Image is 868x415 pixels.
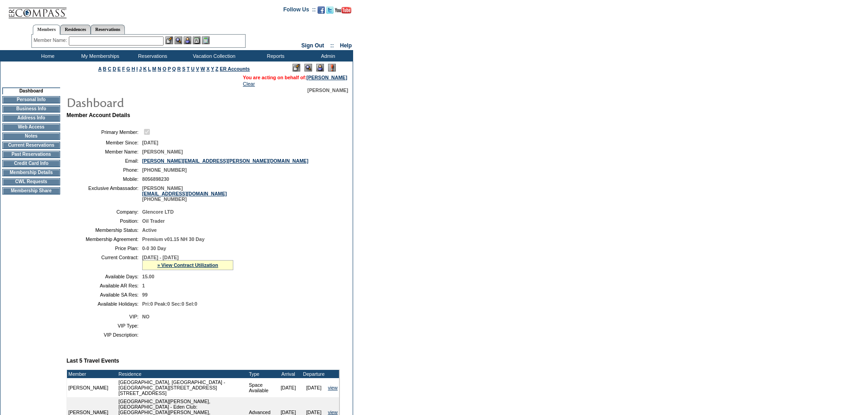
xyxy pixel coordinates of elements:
[70,158,139,164] td: Email:
[326,9,334,15] a: Follow us on Twitter
[67,370,117,378] td: Member
[73,50,125,61] td: My Memberships
[108,66,111,72] a: C
[70,332,139,338] td: VIP Description:
[184,36,191,44] img: Impersonate
[247,378,275,397] td: Space Available
[117,378,247,397] td: [GEOGRAPHIC_DATA], [GEOGRAPHIC_DATA] - [GEOGRAPHIC_DATA][STREET_ADDRESS] [STREET_ADDRESS]
[132,66,135,72] a: H
[276,378,301,397] td: [DATE]
[243,81,255,87] a: Clear
[2,123,60,131] td: Web Access
[60,25,91,34] a: Residences
[67,378,117,397] td: [PERSON_NAME]
[200,66,205,72] a: W
[158,66,161,72] a: N
[103,66,107,72] a: B
[2,87,60,94] td: Dashboard
[113,66,116,72] a: D
[2,160,60,167] td: Credit Card Info
[165,36,173,44] img: b_edit.gif
[2,178,60,185] td: CWL Requests
[142,218,165,224] span: Oil Trader
[70,255,139,270] td: Current Contract:
[70,209,139,215] td: Company:
[335,7,351,14] img: Subscribe to our YouTube Channel
[125,50,178,61] td: Reservations
[301,378,327,397] td: [DATE]
[316,64,324,72] img: Impersonate
[328,385,338,390] a: view
[178,50,248,61] td: Vacation Collection
[196,66,199,72] a: V
[142,314,149,319] span: NO
[70,176,139,182] td: Mobile:
[70,274,139,279] td: Available Days:
[142,292,148,297] span: 99
[187,66,190,72] a: T
[177,66,181,72] a: R
[70,227,139,233] td: Membership Status:
[157,262,218,268] a: » View Contract Utilization
[2,105,60,113] td: Business Info
[67,112,130,118] b: Member Account Details
[117,370,247,378] td: Residence
[175,36,182,44] img: View
[142,246,166,251] span: 0-0 30 Day
[2,187,60,195] td: Membership Share
[182,66,185,72] a: S
[118,66,121,72] a: E
[276,370,301,378] td: Arrival
[142,191,227,196] a: [EMAIL_ADDRESS][DOMAIN_NAME]
[248,50,301,61] td: Reports
[191,66,195,72] a: U
[142,236,205,242] span: Premium v01.15 NH 30 Day
[70,149,139,154] td: Member Name:
[66,93,248,111] img: pgTtlDashboard.gif
[91,25,125,34] a: Reservations
[220,66,250,72] a: ER Accounts
[307,75,347,80] a: [PERSON_NAME]
[202,36,210,44] img: b_calculator.gif
[243,75,347,80] span: You are acting on behalf of:
[142,185,227,202] span: [PERSON_NAME] [PHONE_NUMBER]
[122,66,125,72] a: F
[142,167,187,173] span: [PHONE_NUMBER]
[142,158,308,164] a: [PERSON_NAME][EMAIL_ADDRESS][PERSON_NAME][DOMAIN_NAME]
[328,64,336,72] img: Log Concern/Member Elevation
[2,151,60,158] td: Past Reservations
[2,114,60,122] td: Address Info
[340,42,352,49] a: Help
[70,314,139,319] td: VIP:
[168,66,171,72] a: P
[142,283,145,288] span: 1
[126,66,130,72] a: G
[70,218,139,224] td: Position:
[34,36,69,44] div: Member Name:
[193,36,200,44] img: Reservations
[142,301,197,307] span: Pri:0 Peak:0 Sec:0 Sel:0
[293,64,300,72] img: Edit Mode
[70,246,139,251] td: Price Plan:
[172,66,176,72] a: Q
[70,140,139,145] td: Member Since:
[2,169,60,176] td: Membership Details
[301,50,353,61] td: Admin
[70,185,139,202] td: Exclusive Ambassador:
[148,66,151,72] a: L
[67,358,119,364] b: Last 5 Travel Events
[206,66,210,72] a: X
[143,66,147,72] a: K
[142,227,157,233] span: Active
[70,236,139,242] td: Membership Agreement:
[247,370,275,378] td: Type
[136,66,138,72] a: I
[70,323,139,328] td: VIP Type:
[2,142,60,149] td: Current Reservations
[142,209,174,215] span: Glencore LTD
[308,87,348,93] span: [PERSON_NAME]
[70,301,139,307] td: Available Holidays:
[328,410,338,415] a: view
[301,370,327,378] td: Departure
[70,283,139,288] td: Available AR Res:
